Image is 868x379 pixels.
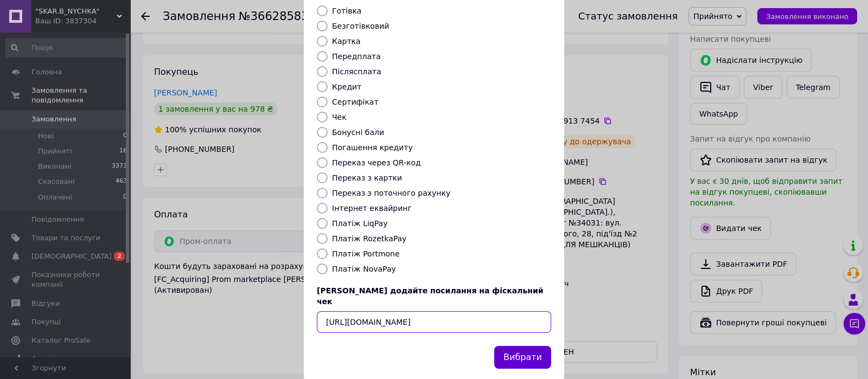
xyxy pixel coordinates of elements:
[332,234,406,243] label: Платіж RozetkaPay
[332,67,381,76] label: Післясплата
[332,128,384,137] label: Бонусні бали
[332,37,361,46] label: Картка
[332,204,412,213] label: Інтернет еквайринг
[332,158,421,167] label: Переказ через QR-код
[332,174,402,182] label: Переказ з картки
[317,286,544,306] span: [PERSON_NAME] додайте посилання на фіскальний чек
[332,265,396,273] label: Платіж NovaPay
[317,311,551,333] input: URL чека
[332,22,389,30] label: Безготівковий
[332,143,413,152] label: Погашення кредиту
[332,219,387,228] label: Платіж LiqPay
[332,52,381,61] label: Передплата
[494,346,551,369] button: Вибрати
[332,98,379,106] label: Сертифікат
[332,7,361,15] label: Готівка
[332,113,347,121] label: Чек
[332,82,361,91] label: Кредит
[332,249,400,258] label: Платіж Portmone
[332,189,450,197] label: Переказ з поточного рахунку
